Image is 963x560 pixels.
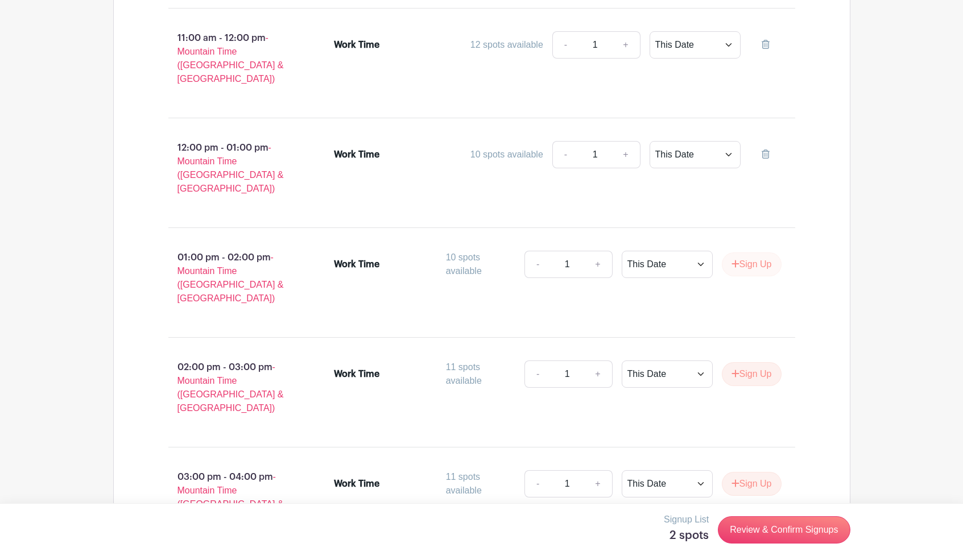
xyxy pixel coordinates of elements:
div: Work Time [334,258,379,271]
a: + [611,31,640,59]
div: Work Time [334,38,379,52]
h5: 2 spots [664,529,709,542]
button: Sign Up [722,362,782,386]
p: 11:00 am - 12:00 pm [150,27,316,90]
a: + [611,141,640,168]
div: 12 spots available [470,38,543,52]
a: Review & Confirm Signups [718,516,850,544]
div: Work Time [334,148,379,161]
a: - [524,251,551,278]
button: Sign Up [722,252,782,276]
a: - [552,141,578,168]
div: 10 spots available [446,251,515,278]
p: 12:00 pm - 01:00 pm [150,136,316,200]
p: Signup List [664,513,709,526]
p: 03:00 pm - 04:00 pm [150,466,316,529]
div: 11 spots available [446,360,515,388]
button: Sign Up [722,472,782,496]
div: 10 spots available [470,148,543,161]
span: - Mountain Time ([GEOGRAPHIC_DATA] & [GEOGRAPHIC_DATA]) [177,252,284,303]
a: + [584,251,612,278]
a: - [524,470,551,497]
a: - [524,360,551,388]
span: - Mountain Time ([GEOGRAPHIC_DATA] & [GEOGRAPHIC_DATA]) [177,33,284,84]
p: 02:00 pm - 03:00 pm [150,356,316,420]
div: Work Time [334,367,379,381]
div: Work Time [334,477,379,491]
a: + [584,360,612,388]
p: 01:00 pm - 02:00 pm [150,246,316,310]
div: 11 spots available [446,470,515,497]
a: + [584,470,612,497]
span: - Mountain Time ([GEOGRAPHIC_DATA] & [GEOGRAPHIC_DATA]) [177,143,284,193]
a: - [552,31,578,59]
span: - Mountain Time ([GEOGRAPHIC_DATA] & [GEOGRAPHIC_DATA]) [177,362,284,413]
